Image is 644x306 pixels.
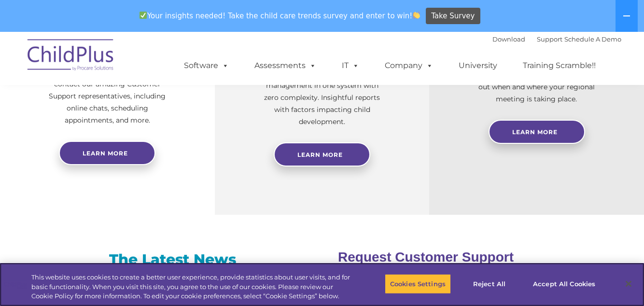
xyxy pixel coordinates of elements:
p: Need help with ChildPlus? We offer many convenient ways to contact our amazing Customer Support r... [48,54,167,126]
img: ChildPlus by Procare Solutions [23,32,119,81]
a: Learn more [59,141,155,165]
a: Learn More [489,120,585,144]
font: | [492,35,621,43]
a: Take Survey [426,8,480,25]
img: ✅ [140,12,147,19]
a: Support [537,35,562,43]
span: Take Survey [431,8,475,25]
a: Assessments [245,56,326,75]
a: Company [375,56,443,75]
span: Learn More [512,128,558,136]
p: Experience and analyze child assessments and Head Start data management in one system with zero c... [263,56,381,128]
span: Your insights needed! Take the child care trends survey and enter to win! [135,6,424,25]
img: 👏 [413,12,420,19]
a: IT [332,56,369,75]
a: Training Scramble!! [513,56,605,75]
div: This website uses cookies to create a better user experience, provide statistics about user visit... [31,273,354,301]
a: Software [174,56,238,75]
span: Learn More [297,151,343,158]
button: Accept All Cookies [528,274,601,294]
button: Close [618,273,639,294]
a: Download [492,35,525,43]
button: Cookies Settings [385,274,451,294]
button: Reject All [459,274,519,294]
a: University [449,56,507,75]
span: Last name [134,64,164,71]
a: Learn More [274,142,370,167]
span: Phone number [134,103,175,111]
h3: The Latest News [39,250,307,269]
span: Learn more [83,150,128,157]
a: Schedule A Demo [564,35,621,43]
